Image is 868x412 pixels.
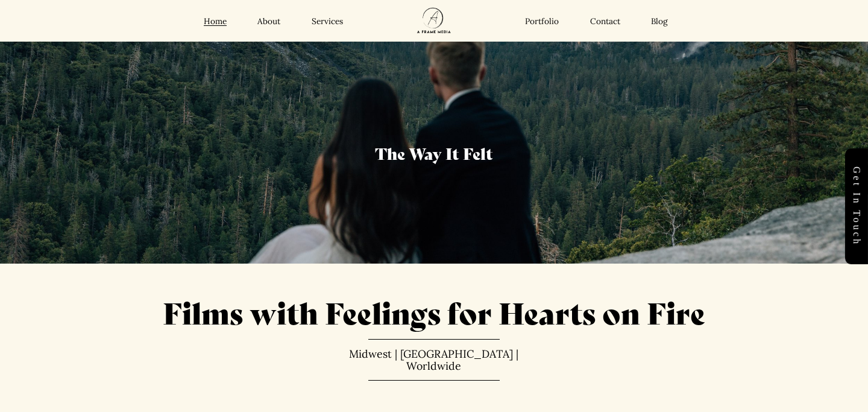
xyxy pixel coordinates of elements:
[22,293,846,331] h1: Films with Feelings for Hearts on Fire
[845,148,868,264] a: Get in touch
[651,16,668,27] a: Blog
[204,16,227,27] a: Home
[257,16,280,27] a: About
[375,141,493,164] span: The Way It Felt
[525,16,559,27] a: Portfolio
[590,16,620,27] a: Contact
[312,16,343,27] a: Services
[333,348,535,372] p: Midwest | [GEOGRAPHIC_DATA] | Worldwide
